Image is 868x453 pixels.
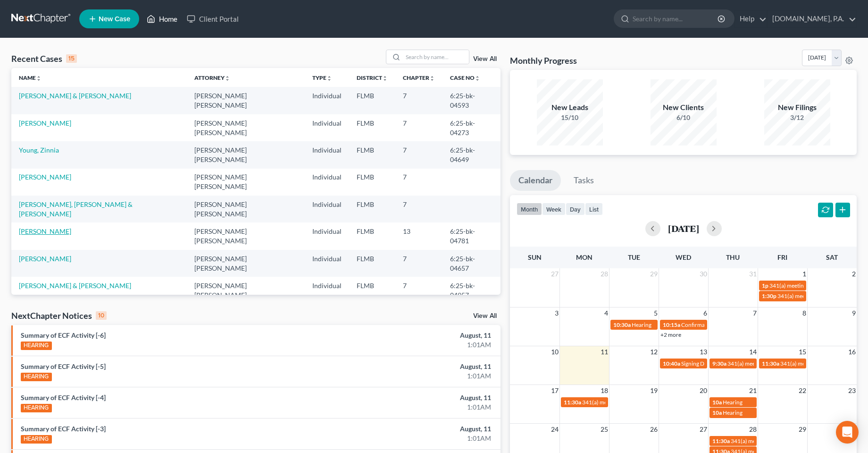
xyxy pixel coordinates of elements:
[341,402,491,412] div: 1:01AM
[429,76,435,81] i: unfold_more
[762,292,776,299] span: 1:30p
[748,346,758,358] span: 14
[681,360,766,367] span: Signing Date for [PERSON_NAME]
[748,268,758,280] span: 31
[442,114,501,141] td: 6:25-bk-04273
[748,385,758,396] span: 21
[19,227,71,235] a: [PERSON_NAME]
[21,425,106,433] a: Summary of ECF Activity [-3]
[403,50,469,64] input: Search by name...
[752,308,758,319] span: 7
[305,222,349,249] td: Individual
[801,308,807,319] span: 8
[628,253,640,261] span: Tue
[450,74,480,81] a: Case Nounfold_more
[565,170,602,191] a: Tasks
[305,196,349,222] td: Individual
[19,282,131,290] a: [PERSON_NAME] & [PERSON_NAME]
[801,268,807,280] span: 1
[341,371,491,381] div: 1:01AM
[21,342,52,350] div: HEARING
[537,102,603,113] div: New Leads
[395,196,442,222] td: 7
[341,331,491,340] div: August, 11
[19,92,131,100] a: [PERSON_NAME] & [PERSON_NAME]
[357,74,388,81] a: Districtunfold_more
[851,268,857,280] span: 2
[550,268,559,280] span: 27
[395,277,442,304] td: 7
[600,424,609,435] span: 25
[19,119,71,127] a: [PERSON_NAME]
[663,321,680,328] span: 10:15a
[712,437,730,444] span: 11:30a
[798,346,807,358] span: 15
[442,87,501,114] td: 6:25-bk-04593
[550,385,559,396] span: 17
[19,74,42,81] a: Nameunfold_more
[395,169,442,196] td: 7
[731,437,768,444] span: 341(a) meeting
[528,253,542,261] span: Sun
[349,250,395,277] td: FLMB
[473,313,497,319] a: View All
[395,250,442,277] td: 7
[576,253,593,261] span: Mon
[600,346,609,358] span: 11
[99,16,130,23] span: New Case
[699,268,708,280] span: 30
[836,421,859,444] div: Open Intercom Messenger
[349,169,395,196] td: FLMB
[305,141,349,168] td: Individual
[142,10,182,27] a: Home
[66,54,77,63] div: 15
[21,393,106,402] a: Summary of ECF Activity [-4]
[187,222,305,249] td: [PERSON_NAME] [PERSON_NAME]
[403,74,435,81] a: Chapterunfold_more
[600,268,609,280] span: 28
[798,424,807,435] span: 29
[651,102,717,113] div: New Clients
[723,399,743,406] span: Hearing
[712,409,722,416] span: 10a
[11,53,77,64] div: Recent Cases
[349,277,395,304] td: FLMB
[21,435,52,444] div: HEARING
[21,331,106,339] a: Summary of ECF Activity [-6]
[668,223,699,233] h2: [DATE]
[349,87,395,114] td: FLMB
[651,113,717,122] div: 6/10
[748,424,758,435] span: 28
[699,385,708,396] span: 20
[542,203,566,215] button: week
[764,113,830,122] div: 3/12
[305,114,349,141] td: Individual
[21,362,106,370] a: Summary of ECF Activity [-5]
[341,340,491,350] div: 1:01AM
[510,55,577,66] h3: Monthly Progress
[225,76,230,81] i: unfold_more
[762,360,779,367] span: 11:30a
[395,114,442,141] td: 7
[585,203,603,215] button: list
[762,282,768,289] span: 1p
[780,360,818,367] span: 341(a) meeting
[649,424,659,435] span: 26
[699,424,708,435] span: 27
[442,250,501,277] td: 6:25-bk-04657
[663,360,680,367] span: 10:40a
[777,253,787,261] span: Fri
[187,87,305,114] td: [PERSON_NAME] [PERSON_NAME]
[777,292,815,299] span: 341(a) meeting
[727,360,765,367] span: 341(a) meeting
[187,114,305,141] td: [PERSON_NAME] [PERSON_NAME]
[187,196,305,222] td: [PERSON_NAME] [PERSON_NAME]
[851,308,857,319] span: 9
[187,141,305,168] td: [PERSON_NAME] [PERSON_NAME]
[349,196,395,222] td: FLMB
[769,282,807,289] span: 341(a) meeting
[194,74,230,81] a: Attorneyunfold_more
[341,424,491,434] div: August, 11
[341,393,491,402] div: August, 11
[475,76,480,81] i: unfold_more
